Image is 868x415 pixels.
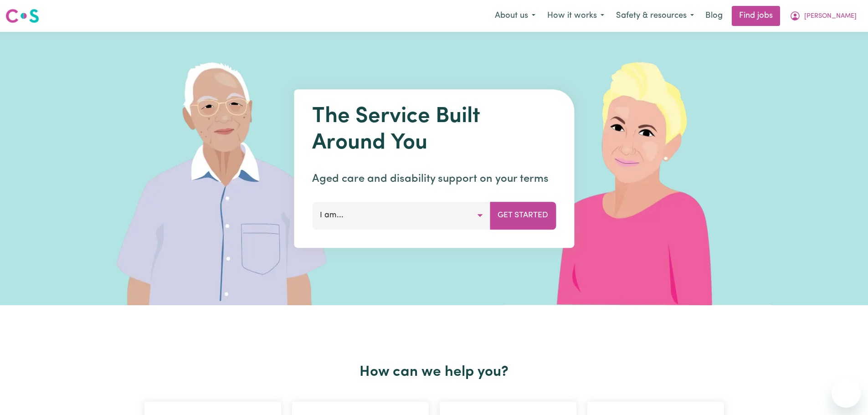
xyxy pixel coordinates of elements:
[312,171,556,187] p: Aged care and disability support on your terms
[804,11,857,21] span: [PERSON_NAME]
[700,6,728,26] a: Blog
[312,104,556,156] h1: The Service Built Around You
[541,6,610,26] button: How it works
[312,202,490,229] button: I am...
[489,6,541,26] button: About us
[5,5,39,26] a: Careseekers logo
[784,6,863,26] button: My Account
[732,6,780,26] a: Find jobs
[832,379,861,408] iframe: 開啟傳訊視窗按鈕
[5,8,39,24] img: Careseekers logo
[610,6,700,26] button: Safety & resources
[139,364,729,381] h2: How can we help you?
[490,202,556,229] button: Get Started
